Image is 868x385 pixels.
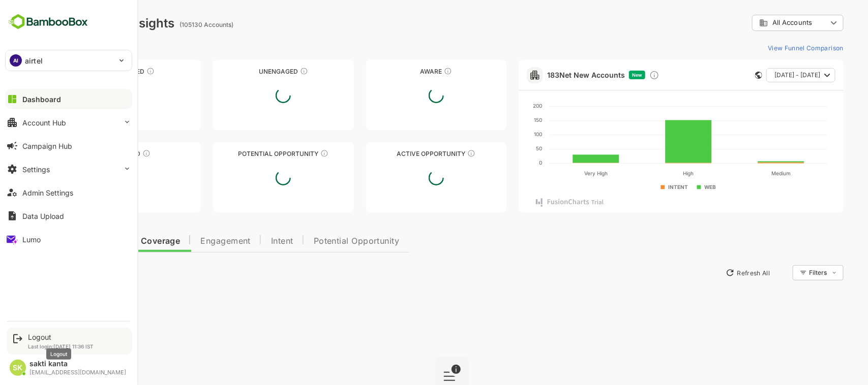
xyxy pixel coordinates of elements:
span: New [596,72,607,78]
button: Admin Settings [5,182,132,203]
text: High [648,170,659,177]
span: Intent [235,237,258,245]
button: Refresh All [685,265,739,281]
div: Unengaged [177,68,318,75]
div: Active Opportunity [331,150,471,157]
div: SK [10,360,26,376]
div: [EMAIL_ADDRESS][DOMAIN_NAME] [29,369,126,376]
text: Medium [736,170,755,176]
div: These accounts have not shown enough engagement and need nurturing [264,67,273,75]
p: Last login: [DATE] 11:36 IST [28,343,94,349]
div: Campaign Hub [22,142,72,150]
div: AIairtel [6,50,132,71]
div: This card does not support filter and segments [720,72,727,79]
div: These accounts are MQAs and can be passed on to Inside Sales [285,149,293,157]
div: Admin Settings [22,188,73,197]
text: Very High [549,170,572,177]
div: sakti kanta [29,360,126,368]
text: 50 [500,145,506,151]
div: These accounts have open opportunities which might be at any of the Sales Stages [432,149,440,157]
button: View Funnel Comparison [728,40,808,56]
button: Settings [5,159,132,179]
div: Settings [22,165,50,174]
div: Discover new ICP-fit accounts showing engagement — via intent surges, anonymous website visits, L... [614,70,624,80]
ag: (105130 Accounts) [144,21,201,28]
img: BambooboxFullLogoMark.5f36c76dfaba33ec1ec1367b70bb1252.svg [5,12,91,31]
div: Engaged [24,150,165,157]
span: Data Quality and Coverage [35,237,144,245]
text: 200 [497,103,506,109]
text: 150 [498,117,506,123]
div: Lumo [22,235,41,244]
div: AI [10,54,22,67]
div: These accounts are warm, further nurturing would qualify them to MQAs [107,149,115,157]
button: New Insights [24,264,99,282]
button: Dashboard [5,89,132,109]
a: 183Net New Accounts [512,71,589,79]
button: [DATE] - [DATE] [731,68,800,82]
span: [DATE] - [DATE] [739,69,785,82]
button: Account Hub [5,112,132,133]
button: Data Upload [5,206,132,226]
div: These accounts have not been engaged with for a defined time period [111,67,119,75]
span: Potential Opportunity [278,237,364,245]
div: Filters [773,269,792,276]
text: 100 [498,131,506,137]
div: All Accounts [716,13,808,33]
span: All Accounts [737,19,776,26]
div: All Accounts [724,18,792,27]
div: Dashboard Insights [24,16,139,30]
button: Campaign Hub [5,136,132,156]
div: Unreached [24,68,165,75]
div: Account Hub [22,118,66,127]
span: Engagement [165,237,215,245]
text: 0 [503,159,506,166]
button: Lumo [5,229,132,249]
p: airtel [25,55,43,66]
div: These accounts have just entered the buying cycle and need further nurturing [408,67,416,75]
div: Filters [772,264,808,282]
div: Aware [331,68,471,75]
div: Dashboard [22,95,61,104]
div: Logout [28,333,94,341]
div: Potential Opportunity [177,150,318,157]
div: Data Upload [22,212,64,220]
